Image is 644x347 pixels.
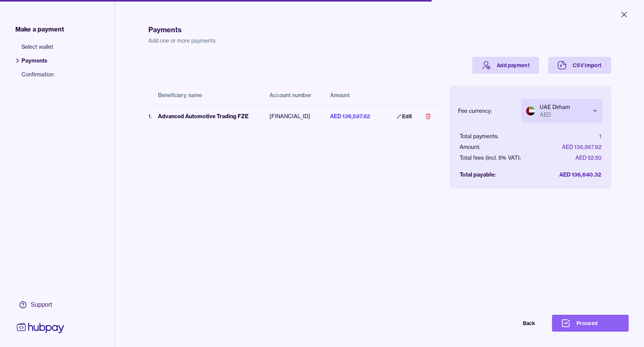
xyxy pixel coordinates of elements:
div: AED 52.50 [575,154,601,162]
th: Beneficiary name [152,86,263,104]
div: Amount: [460,143,480,151]
div: Total payments: [460,132,498,140]
button: Proceed [552,315,629,332]
a: Edit [388,108,421,125]
span: Make a payment [15,25,64,34]
a: CSV Import [548,57,611,74]
p: Add one or more payments [148,37,611,45]
td: 1 . [148,104,152,128]
td: [FINANCIAL_ID] [263,104,324,128]
td: Advanced Automotive Trading FZE [152,104,263,128]
div: Fee currency: [458,107,492,115]
div: AED 136,587.82 [562,143,601,151]
button: Close [610,6,638,23]
span: Select wallet [21,43,54,57]
div: Total payable: [460,171,496,178]
td: AED 136,587.82 [324,104,381,128]
a: Support [15,297,66,313]
div: AED 136,640.32 [559,171,601,178]
th: Amount [324,86,381,104]
div: Support [31,301,52,309]
button: Back [468,315,544,332]
div: Total fees (incl. 5% VAT): [460,154,521,162]
th: Account number [263,86,324,104]
span: Payments [21,57,54,71]
h1: Payments [148,25,611,35]
span: Confirmation [21,71,54,84]
a: Add payment [472,57,539,74]
div: 1 [599,132,601,140]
